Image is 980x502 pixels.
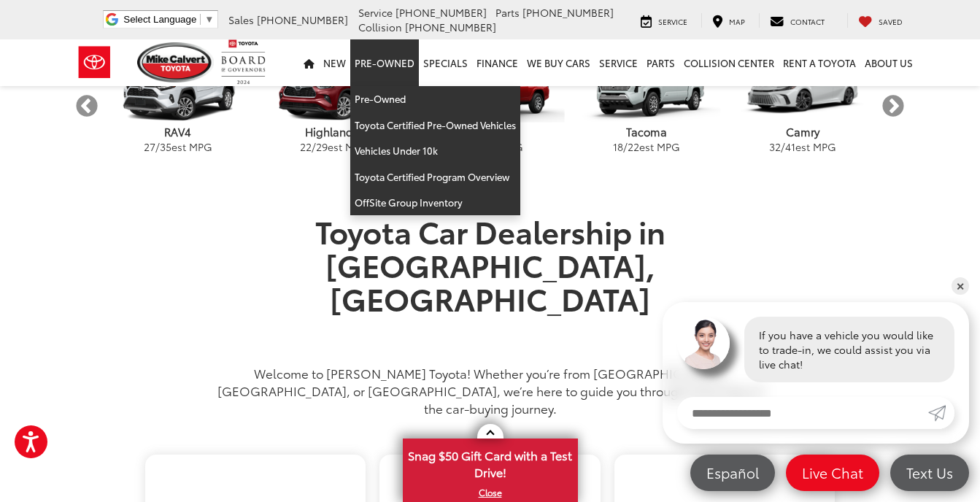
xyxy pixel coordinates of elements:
[123,14,196,25] span: Select Language
[350,112,520,139] a: Toyota Certified Pre-Owned Vehicles
[728,59,876,122] img: Toyota Camry
[786,455,879,491] a: Live Chat
[74,47,906,166] aside: carousel
[701,13,756,28] a: Map
[100,139,256,154] p: / est MPG
[679,39,779,86] a: Collision Center
[405,20,496,34] span: [PHONE_NUMBER]
[319,39,350,86] a: New
[74,93,100,119] button: Previous
[759,13,836,28] a: Contact
[595,39,642,86] a: Service
[785,139,795,154] span: 41
[350,138,520,164] a: Vehicles Under 10k
[316,139,328,154] span: 29
[881,93,906,119] button: Next
[419,39,472,86] a: Specials
[642,39,679,86] a: Parts
[677,317,730,369] img: Agent profile photo
[358,20,402,34] span: Collision
[860,39,917,86] a: About Us
[217,364,764,417] p: Welcome to [PERSON_NAME] Toyota! Whether you’re from [GEOGRAPHIC_DATA], [GEOGRAPHIC_DATA], or [GE...
[350,39,419,86] a: Pre-Owned
[790,16,825,27] span: Contact
[472,39,522,86] a: Finance
[744,317,954,382] div: If you have a vehicle you would like to trade-in, we could assist you via live chat!
[495,5,520,20] span: Parts
[416,59,564,122] img: Toyota 4Runner
[725,124,881,139] p: Camry
[658,16,687,27] span: Service
[256,139,412,154] p: / est MPG
[350,86,520,112] a: Pre-Owned
[260,59,408,123] img: Toyota Highlander
[350,190,520,215] a: OffSite Group Inventory
[928,397,954,429] a: Submit
[729,16,745,27] span: Map
[300,139,312,154] span: 22
[572,59,720,123] img: Toyota Tacoma
[200,14,201,25] span: ​
[568,139,725,154] p: / est MPG
[630,13,698,28] a: Service
[522,5,614,20] span: [PHONE_NUMBER]
[769,139,781,154] span: 32
[613,139,623,154] span: 18
[725,139,881,154] p: / est MPG
[795,463,871,482] span: Live Chat
[257,12,348,27] span: [PHONE_NUMBER]
[779,39,860,86] a: Rent a Toyota
[879,16,903,27] span: Saved
[204,14,214,25] span: ▼
[358,5,393,20] span: Service
[123,14,214,25] a: Select Language​
[144,139,155,154] span: 27
[350,164,520,190] a: Toyota Certified Program Overview
[404,440,576,484] span: Snag $50 Gift Card with a Test Drive!
[847,13,914,28] a: My Saved Vehicles
[160,139,171,154] span: 35
[396,5,487,20] span: [PHONE_NUMBER]
[100,124,256,139] p: RAV4
[137,42,215,82] img: Mike Calvert Toyota
[217,214,764,349] h1: Toyota Car Dealership in [GEOGRAPHIC_DATA], [GEOGRAPHIC_DATA]
[522,39,595,86] a: WE BUY CARS
[256,124,412,139] p: Highlander
[690,455,775,491] a: Español
[228,12,254,27] span: Sales
[104,59,252,123] img: Toyota RAV4
[890,455,969,491] a: Text Us
[699,463,766,482] span: Español
[628,139,639,154] span: 22
[568,124,725,139] p: Tacoma
[67,39,122,86] img: Toyota
[299,39,319,86] a: Home
[899,463,960,482] span: Text Us
[677,397,928,429] input: Enter your message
